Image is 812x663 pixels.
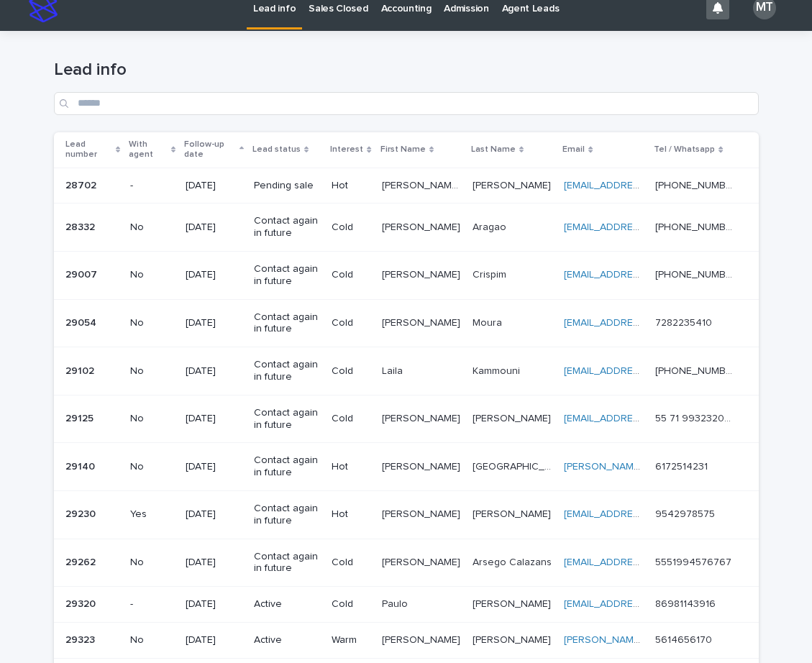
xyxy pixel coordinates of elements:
[332,461,370,473] p: Hot
[54,622,759,658] tr: 2932329323 No[DATE]ActiveWarm[PERSON_NAME][PERSON_NAME] [PERSON_NAME][PERSON_NAME] [PERSON_NAME][...
[473,458,555,473] p: [GEOGRAPHIC_DATA]
[186,557,242,569] p: [DATE]
[332,221,370,234] p: Cold
[654,142,715,157] p: Tel / Whatsapp
[380,142,426,157] p: First Name
[473,595,554,611] p: [PERSON_NAME]
[186,269,242,281] p: [DATE]
[471,142,516,157] p: Last Name
[130,598,174,611] p: -
[254,215,320,239] p: Contact again in future
[65,362,97,378] p: 29102
[65,137,112,163] p: Lead number
[54,395,759,443] tr: 2912529125 No[DATE]Contact again in futureCold[PERSON_NAME][PERSON_NAME] [PERSON_NAME][PERSON_NAM...
[330,142,363,157] p: Interest
[54,539,759,587] tr: 2926229262 No[DATE]Contact again in futureCold[PERSON_NAME][PERSON_NAME] Arsego CalazansArsego Ca...
[473,362,523,378] p: Kammouni
[130,317,174,329] p: No
[473,219,509,234] p: Aragao
[54,168,759,204] tr: 2870228702 -[DATE]Pending saleHot[PERSON_NAME] [PERSON_NAME][PERSON_NAME] [PERSON_NAME] [PERSON_N...
[332,180,370,192] p: Hot
[54,587,759,623] tr: 2932029320 -[DATE]ActiveColdPauloPaulo [PERSON_NAME][PERSON_NAME] [EMAIL_ADDRESS][DOMAIN_NAME] 86...
[655,554,734,569] p: 5551994576767
[655,219,738,234] p: [PHONE_NUMBER]
[473,506,554,521] p: [PERSON_NAME]
[655,314,715,329] p: 7282235410
[54,92,759,115] input: Search
[655,410,738,425] p: 55 71 993232009
[65,314,99,329] p: 29054
[655,595,719,611] p: 86981143916
[130,269,174,281] p: No
[382,266,463,281] p: [PERSON_NAME]
[254,454,320,479] p: Contact again in future
[54,299,759,347] tr: 2905429054 No[DATE]Contact again in futureCold[PERSON_NAME][PERSON_NAME] MouraMoura [EMAIL_ADDRES...
[65,410,96,425] p: 29125
[564,180,726,191] a: [EMAIL_ADDRESS][DOMAIN_NAME]
[564,509,726,519] a: [EMAIL_ADDRESS][DOMAIN_NAME]
[473,314,505,329] p: Moura
[562,142,585,157] p: Email
[473,410,554,425] p: [PERSON_NAME]
[186,221,242,234] p: [DATE]
[130,180,174,192] p: -
[54,251,759,299] tr: 2900729007 No[DATE]Contact again in futureCold[PERSON_NAME][PERSON_NAME] CrispimCrispim [EMAIL_AD...
[186,413,242,425] p: [DATE]
[54,490,759,539] tr: 2923029230 Yes[DATE]Contact again in futureHot[PERSON_NAME][PERSON_NAME] [PERSON_NAME][PERSON_NAM...
[382,458,463,473] p: [PERSON_NAME]
[130,634,174,646] p: No
[254,634,320,646] p: Active
[54,443,759,491] tr: 2914029140 No[DATE]Contact again in futureHot[PERSON_NAME][PERSON_NAME] [GEOGRAPHIC_DATA][GEOGRAP...
[65,554,99,569] p: 29262
[130,365,174,378] p: No
[54,60,759,81] h1: Lead info
[655,266,738,281] p: +55 19 99805-7537
[473,554,555,569] p: Arsego Calazans
[129,137,168,163] p: With agent
[254,263,320,288] p: Contact again in future
[564,318,726,328] a: [EMAIL_ADDRESS][DOMAIN_NAME]
[473,266,509,281] p: Crispim
[564,557,726,567] a: [EMAIL_ADDRESS][DOMAIN_NAME]
[473,631,554,646] p: [PERSON_NAME]
[382,631,463,646] p: [PERSON_NAME]
[186,634,242,646] p: [DATE]
[564,366,726,376] a: [EMAIL_ADDRESS][DOMAIN_NAME]
[564,222,726,232] a: [EMAIL_ADDRESS][DOMAIN_NAME]
[186,180,242,192] p: [DATE]
[655,631,715,646] p: 5614656170
[332,598,370,611] p: Cold
[332,269,370,281] p: Cold
[254,407,320,431] p: Contact again in future
[252,142,301,157] p: Lead status
[382,506,463,521] p: [PERSON_NAME]
[564,413,726,424] a: [EMAIL_ADDRESS][DOMAIN_NAME]
[65,631,98,646] p: 29323
[65,219,98,234] p: 28332
[564,462,805,472] a: [PERSON_NAME][EMAIL_ADDRESS][DOMAIN_NAME]
[332,557,370,569] p: Cold
[254,359,320,383] p: Contact again in future
[186,317,242,329] p: [DATE]
[186,461,242,473] p: [DATE]
[186,508,242,521] p: [DATE]
[332,508,370,521] p: Hot
[65,506,99,521] p: 29230
[130,557,174,569] p: No
[254,503,320,527] p: Contact again in future
[382,595,411,611] p: Paulo
[54,204,759,252] tr: 2833228332 No[DATE]Contact again in futureCold[PERSON_NAME][PERSON_NAME] AragaoAragao [EMAIL_ADDR...
[655,458,711,473] p: 6172514231
[130,461,174,473] p: No
[564,270,726,280] a: [EMAIL_ADDRESS][DOMAIN_NAME]
[564,599,726,609] a: [EMAIL_ADDRESS][DOMAIN_NAME]
[65,458,98,473] p: 29140
[65,266,100,281] p: 29007
[382,362,406,378] p: Laila
[332,365,370,378] p: Cold
[65,177,99,192] p: 28702
[655,177,738,192] p: [PHONE_NUMBER]
[54,347,759,395] tr: 2910229102 No[DATE]Contact again in futureColdLailaLaila KammouniKammouni [EMAIL_ADDRESS][DOMAIN_...
[130,508,174,521] p: Yes
[254,180,320,192] p: Pending sale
